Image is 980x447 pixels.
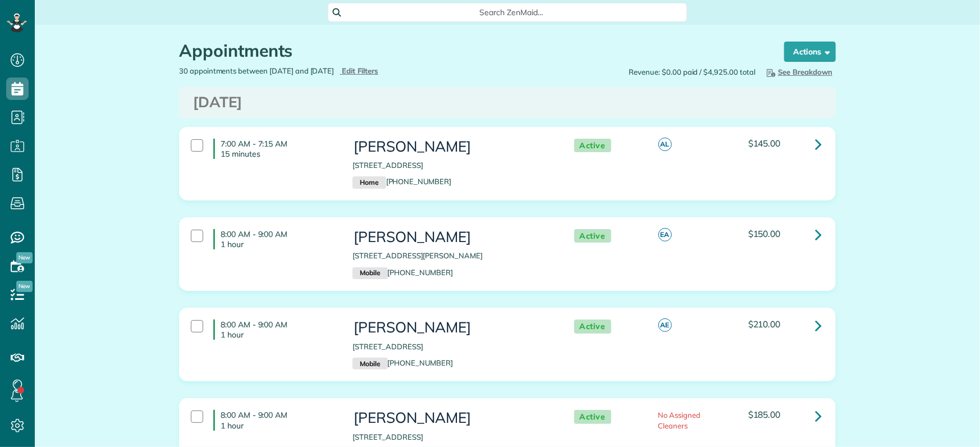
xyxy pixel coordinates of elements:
[764,67,832,76] span: See Breakdown
[352,410,551,426] h3: [PERSON_NAME]
[761,66,836,78] button: See Breakdown
[748,318,781,330] span: $210.00
[629,67,755,77] span: Revenue: $0.00 paid / $4,925.00 total
[658,138,672,151] span: AL
[658,410,701,430] span: No Assigned Cleaners
[213,139,336,159] h4: 7:00 AM - 7:15 AM
[171,66,507,76] div: 30 appointments between [DATE] and [DATE]
[574,410,611,424] span: Active
[221,239,336,249] p: 1 hour
[352,358,387,370] small: Mobile
[658,228,672,241] span: EA
[784,42,836,62] button: Actions
[213,320,336,340] h4: 8:00 AM - 9:00 AM
[16,281,33,292] span: New
[352,268,453,277] a: Mobile[PHONE_NUMBER]
[179,42,763,60] h1: Appointments
[352,177,451,186] a: Home[PHONE_NUMBER]
[221,149,336,159] p: 15 minutes
[221,421,336,431] p: 1 hour
[574,320,611,334] span: Active
[352,358,453,367] a: Mobile[PHONE_NUMBER]
[340,66,378,75] a: Edit Filters
[658,318,672,332] span: AE
[221,330,336,340] p: 1 hour
[193,94,822,111] h3: [DATE]
[574,139,611,153] span: Active
[213,229,336,249] h4: 8:00 AM - 9:00 AM
[16,252,33,263] span: New
[352,250,551,261] p: [STREET_ADDRESS][PERSON_NAME]
[748,409,781,420] span: $185.00
[342,66,378,75] span: Edit Filters
[748,228,781,239] span: $150.00
[213,410,336,430] h4: 8:00 AM - 9:00 AM
[574,229,611,243] span: Active
[352,139,551,155] h3: [PERSON_NAME]
[352,432,551,443] p: [STREET_ADDRESS]
[352,176,386,189] small: Home
[352,267,387,280] small: Mobile
[352,320,551,336] h3: [PERSON_NAME]
[352,229,551,245] h3: [PERSON_NAME]
[352,341,551,352] p: [STREET_ADDRESS]
[352,160,551,171] p: [STREET_ADDRESS]
[748,138,781,149] span: $145.00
